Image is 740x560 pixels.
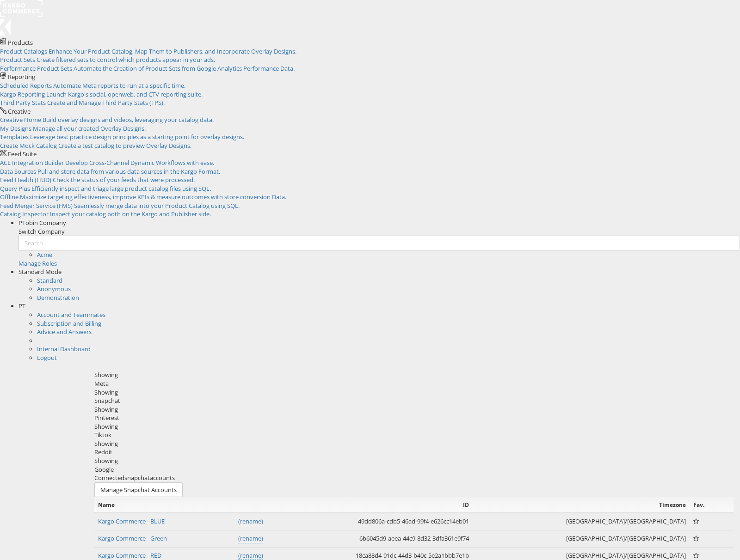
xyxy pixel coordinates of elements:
[94,388,734,397] div: Showing
[53,81,185,90] span: Automate Meta reports to run at a specific time.
[18,268,62,276] span: Standard Mode
[47,98,165,107] span: Create and Manage Third Party Stats (TPS).
[238,517,263,526] a: (rename)
[124,474,150,482] span: snapchat
[94,422,734,431] div: Showing
[94,379,734,388] div: Meta
[37,345,91,353] a: Internal Dashboard
[18,302,25,310] span: PT
[18,259,57,268] a: Manage Roles
[18,236,740,250] input: Search
[31,184,211,193] span: Efficiently inspect and triage large product catalog files using SQL.
[690,497,721,513] th: Fav.
[30,133,244,141] span: Leverage best practice design principles as a starting point for overlay designs.
[94,448,734,457] div: Reddit
[267,497,473,513] th: ID
[37,353,57,362] a: Logout
[94,371,734,379] div: Showing
[50,210,211,218] span: Inspect your catalog both on the Kargo and Publisher side.
[98,534,167,542] a: Kargo Commerce - Green
[98,517,165,525] a: Kargo Commerce - BLUE
[94,439,734,448] div: Showing
[37,319,101,328] a: Subscription and Billing
[473,497,690,513] th: Timezone
[43,116,214,124] span: Build overlay designs and videos, leveraging your catalog data.
[238,534,263,543] a: (rename)
[8,38,33,47] span: Products
[58,141,191,150] span: Create a test catalog to preview Overlay Designs.
[53,176,195,184] span: Check the status of your feeds that were processed.
[37,276,62,285] a: Standard
[37,167,220,176] span: Pull and store data from various data sources in the Kargo Format.
[74,64,295,73] span: Automate the Creation of Product Sets from Google Analytics Performance Data.
[46,90,203,98] span: Launch Kargo's social, openweb, and CTV reporting suite.
[98,551,161,560] a: Kargo Commerce - RED
[18,219,66,227] span: PTobin Company
[94,497,267,513] th: Name
[18,227,740,236] div: Switch Company
[473,530,690,547] td: [GEOGRAPHIC_DATA]/[GEOGRAPHIC_DATA]
[37,250,52,259] a: Acme
[65,158,214,167] span: Develop Cross-Channel Dynamic Workflows with ease.
[20,193,286,201] span: Maximize targeting effectiveness, improve KPIs & measure outcomes with store conversion Data.
[267,530,473,547] td: 6b6045d9-aeea-44c9-8d32-3dfa361e9f74
[8,150,37,158] span: Feed Suite
[8,73,35,81] span: Reporting
[37,328,92,336] a: Advice and Answers
[267,513,473,530] td: 49dd806a-cdb5-46ad-99f4-e626cc14eb01
[94,482,183,498] button: Manage Snapchat Accounts
[473,513,690,530] td: [GEOGRAPHIC_DATA]/[GEOGRAPHIC_DATA]
[94,457,734,465] div: Showing
[94,396,734,405] div: Snapchat
[37,293,79,302] a: Demonstration
[33,124,146,133] span: Manage all your created Overlay Designs.
[74,201,240,210] span: Seamlessly merge data into your Product Catalog using SQL.
[37,285,71,293] a: Anonymous
[94,474,734,482] div: Connected accounts
[37,310,105,319] a: Account and Teammates
[94,465,734,474] div: Google
[94,405,734,414] div: Showing
[49,47,296,55] span: Enhance Your Product Catalog, Map Them to Publishers, and Incorporate Overlay Designs.
[94,414,734,422] div: Pinterest
[8,107,31,116] span: Creative
[94,431,734,439] div: Tiktok
[37,55,215,64] span: Create filtered sets to control which products appear in your ads.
